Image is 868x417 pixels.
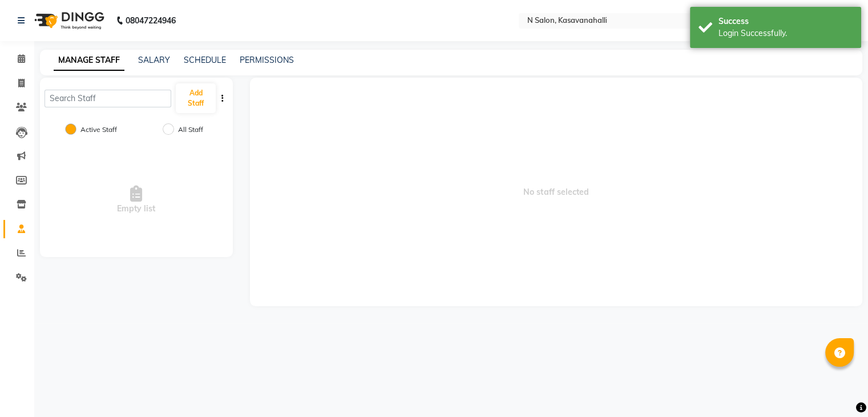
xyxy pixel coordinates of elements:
[80,125,117,135] label: Active Staff
[29,5,107,37] img: logo
[718,15,853,27] div: Success
[718,27,853,39] div: Login Successfully.
[176,83,215,113] button: Add Staff
[54,50,124,71] a: MANAGE STAFF
[40,143,233,257] div: Empty list
[184,55,226,65] a: SCHEDULE
[250,78,862,306] span: No staff selected
[138,55,170,65] a: SALARY
[126,5,176,37] b: 08047224946
[45,90,171,107] input: Search Staff
[240,55,294,65] a: PERMISSIONS
[178,125,203,135] label: All Staff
